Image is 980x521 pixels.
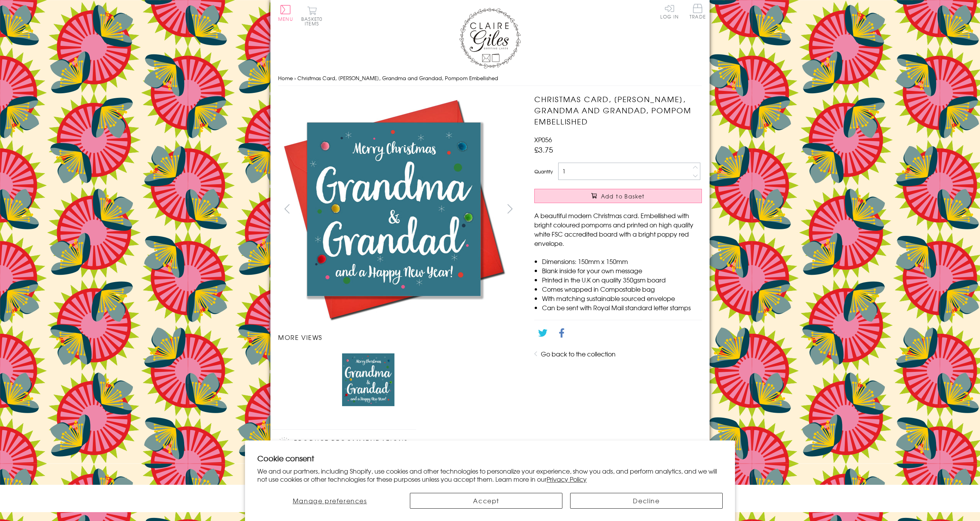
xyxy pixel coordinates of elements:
button: Manage preferences [257,493,402,509]
li: Carousel Page 1 (Current Slide) [278,350,338,410]
span: £3.75 [534,144,553,155]
li: Printed in the U.K on quality 350gsm board [542,275,702,284]
img: Claire Giles Greetings Cards [459,8,521,69]
li: Dimensions: 150mm x 150mm [542,257,702,266]
a: Log In [660,4,679,19]
h1: Christmas Card, [PERSON_NAME], Grandma and Grandad, Pompom Embellished [534,94,702,127]
h2: Cookie consent [257,453,723,464]
li: Carousel Page 2 [338,350,398,410]
span: Manage preferences [293,496,367,505]
label: Quantity [534,168,553,175]
li: Can be sent with Royal Mail standard letter stamps [542,303,702,312]
button: prev [278,200,295,217]
a: Go back to the collection [541,349,616,358]
h3: More views [278,333,519,342]
span: 0 items [305,15,322,27]
span: Trade [690,4,706,19]
li: Carousel Page 4 [459,350,519,410]
li: Comes wrapped in Compostable bag [542,284,702,294]
img: Christmas Card, Dotty, Grandma and Grandad, Pompom Embellished [519,94,750,325]
span: Menu [278,15,293,22]
a: Privacy Policy [547,474,587,484]
li: Blank inside for your own message [542,266,702,275]
p: A beautiful modern Christmas card. Embellished with bright coloured pompoms and printed on high q... [534,211,702,248]
button: next [502,200,519,217]
li: Carousel Page 3 [398,350,458,410]
span: Christmas Card, [PERSON_NAME], Grandma and Grandad, Pompom Embellished [297,74,498,82]
button: Decline [570,493,723,509]
img: Christmas Card, Dotty, Grandma and Grandad, Pompom Embellished [342,353,394,406]
img: Christmas Card, Dotty, Grandma and Grandad, Pompom Embellished [278,94,509,325]
a: Home [278,74,293,82]
li: With matching sustainable sourced envelope [542,294,702,303]
button: Basket0 items [301,6,322,26]
span: › [294,74,296,82]
button: Menu [278,5,293,21]
nav: breadcrumbs [278,71,702,86]
ul: Carousel Pagination [278,350,519,410]
a: Trade [690,4,706,20]
span: Add to Basket [601,192,645,200]
button: Add to Basket [534,189,702,203]
span: XP056 [534,135,552,144]
button: Accept [410,493,562,509]
p: We and our partners, including Shopify, use cookies and other technologies to personalize your ex... [257,467,723,483]
h2: Product recommendations [278,437,408,449]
